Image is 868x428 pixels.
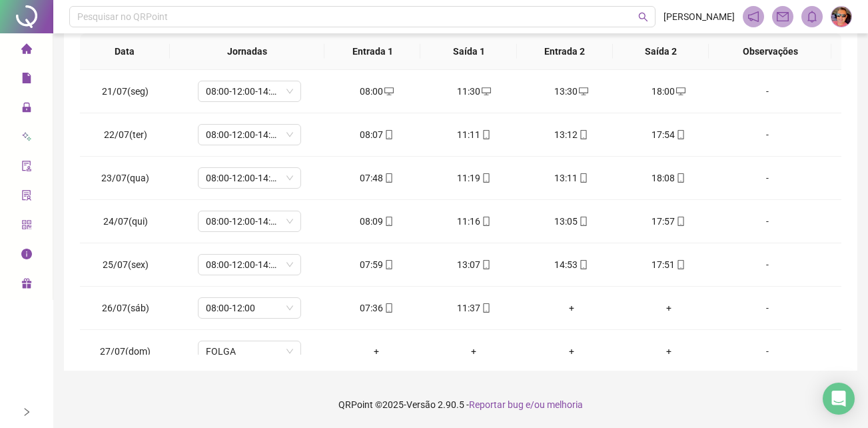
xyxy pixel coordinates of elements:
[383,87,394,96] span: desktop
[436,344,512,359] div: +
[480,130,491,139] span: mobile
[102,86,149,97] span: 21/07(seg)
[728,214,807,229] div: -
[578,217,588,226] span: mobile
[631,257,707,272] div: 17:51
[170,33,324,70] th: Jornadas
[533,171,609,185] div: 13:11
[533,127,609,142] div: 13:12
[22,407,31,417] span: right
[728,301,807,315] div: -
[613,33,709,70] th: Saída 2
[206,211,293,231] span: 08:00-12:00-14:00-18:00
[480,87,491,96] span: desktop
[806,11,818,23] span: bell
[480,303,491,313] span: mobile
[420,33,516,70] th: Saída 1
[100,346,151,357] span: 27/07(dom)
[480,173,491,183] span: mobile
[338,301,414,315] div: 07:36
[338,127,414,142] div: 08:07
[103,216,148,227] span: 24/07(qui)
[383,303,394,313] span: mobile
[747,11,759,23] span: notification
[101,173,149,183] span: 23/07(qua)
[578,173,588,183] span: mobile
[675,260,685,269] span: mobile
[206,168,293,188] span: 08:00-12:00-14:00-18:00
[338,344,414,359] div: +
[53,381,868,428] footer: QRPoint © 2025 - 2.90.5 -
[728,127,807,142] div: -
[675,173,685,183] span: mobile
[383,217,394,226] span: mobile
[517,33,613,70] th: Entrada 2
[383,130,394,139] span: mobile
[480,260,491,269] span: mobile
[533,257,609,272] div: 14:53
[102,303,149,313] span: 26/07(sáb)
[728,171,807,185] div: -
[719,44,821,59] span: Observações
[21,243,32,269] span: info-circle
[206,81,293,101] span: 08:00-12:00-14:00-18:00
[206,125,293,145] span: 08:00-12:00-14:00-18:00
[631,127,707,142] div: 17:54
[533,84,609,99] div: 13:30
[533,214,609,229] div: 13:05
[383,260,394,269] span: mobile
[436,257,512,272] div: 13:07
[823,383,855,415] div: Open Intercom Messenger
[436,84,512,99] div: 11:30
[338,257,414,272] div: 07:59
[21,213,32,240] span: qrcode
[663,9,735,24] span: [PERSON_NAME]
[206,298,293,318] span: 08:00-12:00
[104,129,147,140] span: 22/07(ter)
[675,217,685,226] span: mobile
[578,130,588,139] span: mobile
[383,173,394,183] span: mobile
[631,84,707,99] div: 18:00
[436,127,512,142] div: 11:11
[631,301,707,315] div: +
[578,87,588,96] span: desktop
[777,11,789,23] span: mail
[480,217,491,226] span: mobile
[436,301,512,315] div: 11:37
[728,257,807,272] div: -
[21,67,32,93] span: file
[533,344,609,359] div: +
[578,260,588,269] span: mobile
[631,214,707,229] div: 17:57
[103,259,149,270] span: 25/07(sex)
[728,84,807,99] div: -
[436,171,512,185] div: 11:19
[324,33,420,70] th: Entrada 1
[338,214,414,229] div: 08:09
[631,344,707,359] div: +
[728,344,807,359] div: -
[533,301,609,315] div: +
[638,12,648,22] span: search
[21,184,32,211] span: solution
[21,155,32,181] span: audit
[631,171,707,185] div: 18:08
[206,341,293,361] span: FOLGA
[436,214,512,229] div: 11:16
[338,84,414,99] div: 08:00
[206,255,293,275] span: 08:00-12:00-14:00-18:00
[831,7,851,27] img: 89557
[469,399,583,410] span: Reportar bug e/ou melhoria
[675,87,685,96] span: desktop
[406,399,436,410] span: Versão
[21,96,32,123] span: lock
[675,130,685,139] span: mobile
[21,272,32,299] span: gift
[709,33,831,70] th: Observações
[80,33,170,70] th: Data
[21,37,32,64] span: home
[338,171,414,185] div: 07:48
